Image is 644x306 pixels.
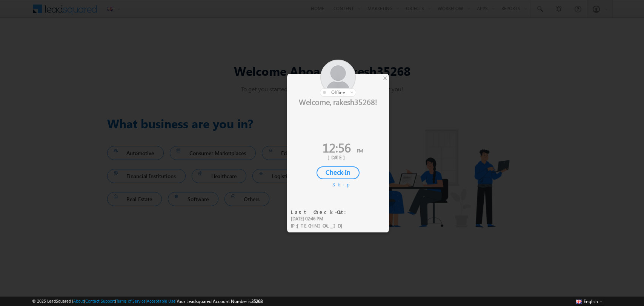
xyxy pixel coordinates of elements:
button: English [574,297,604,306]
div: [DATE] [293,154,383,161]
div: Last Check-Out: [291,209,351,215]
div: Check-In [317,166,360,179]
span: 35268 [251,298,263,304]
div: Skip [332,181,344,188]
a: Terms of Service [116,298,146,303]
a: Contact Support [85,298,115,303]
div: IP : [291,222,351,229]
div: Welcome, rakesh35268! [287,97,389,106]
span: [TECHNICAL_ID] [297,222,346,229]
span: © 2025 LeadSquared | | | | | [32,298,263,305]
div: × [381,74,389,82]
span: offline [331,89,345,95]
a: About [73,298,84,303]
span: PM [357,147,363,154]
a: Acceptable Use [147,298,175,303]
span: English [584,298,598,304]
span: 12:56 [323,139,351,156]
div: [DATE] 02:46 PM [291,215,351,222]
span: Your Leadsquared Account Number is [177,298,263,304]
